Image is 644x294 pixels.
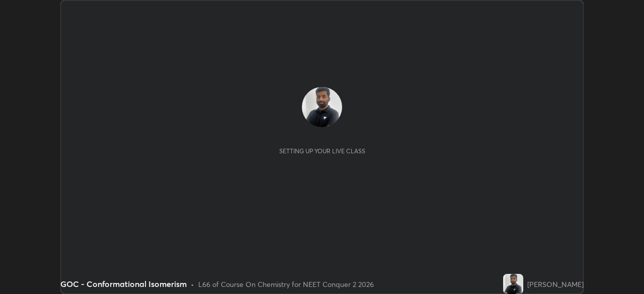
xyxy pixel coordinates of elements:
img: 24d67036607d45f1b5261c940733aadb.jpg [302,87,342,127]
img: 24d67036607d45f1b5261c940733aadb.jpg [503,274,523,294]
div: GOC - Conformational Isomerism [60,278,187,290]
div: [PERSON_NAME] [527,279,584,289]
div: • [191,279,194,289]
div: Setting up your live class [279,147,365,155]
div: L66 of Course On Chemistry for NEET Conquer 2 2026 [198,279,374,289]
